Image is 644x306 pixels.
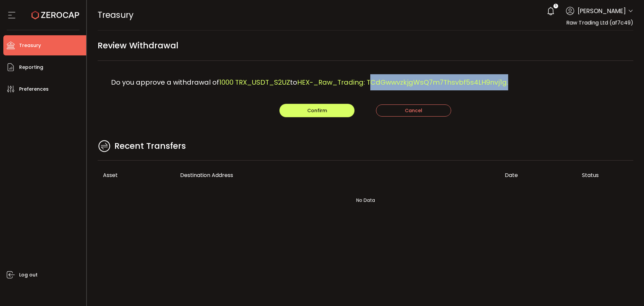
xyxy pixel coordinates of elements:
[98,171,175,179] div: Asset
[577,171,634,179] div: Status
[555,4,556,8] span: 5
[290,78,297,87] span: to
[297,78,508,87] span: HEX-_Raw_Trading: TCdGwwvzkjgWsQ7m7Thsvbf5s4LH9nvj1g.
[405,107,422,114] span: Cancel
[376,104,451,117] button: Cancel
[19,84,49,94] span: Preferences
[175,171,499,179] div: Destination Address
[219,78,290,87] span: 1000 TRX_USDT_S2UZ
[231,190,499,210] span: No Data
[98,9,133,21] span: Treasury
[19,62,43,72] span: Reporting
[566,19,633,27] span: Raw Trading Ltd (af7c49)
[114,140,186,152] span: Recent Transfers
[111,78,219,87] span: Do you approve a withdrawal of
[578,6,626,15] span: [PERSON_NAME]
[279,104,355,117] button: Confirm
[19,270,38,280] span: Log out
[610,274,644,306] iframe: Chat Widget
[19,41,41,50] span: Treasury
[98,38,178,53] span: Review Withdrawal
[307,107,327,114] span: Confirm
[499,171,577,179] div: Date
